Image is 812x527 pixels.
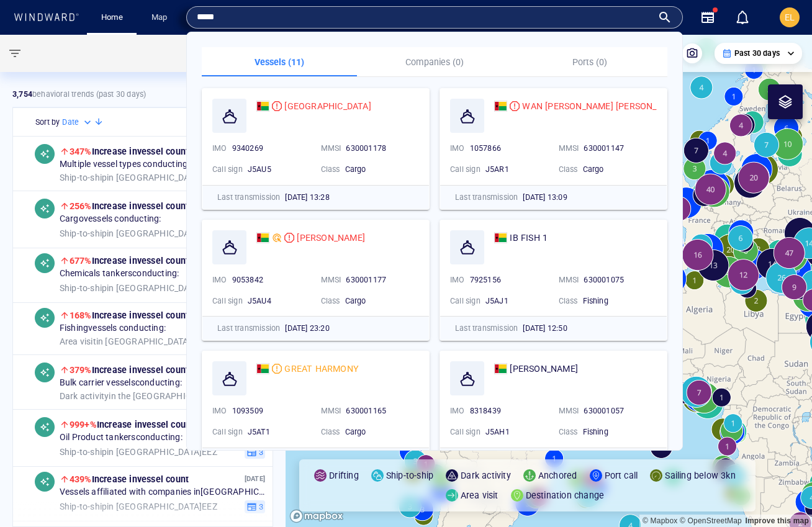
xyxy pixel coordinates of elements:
[321,405,341,417] p: MMSI
[284,233,294,243] div: High risk
[245,445,265,459] button: 3
[212,405,227,417] p: IMO
[60,336,96,346] span: Area visit
[60,282,217,294] span: in [GEOGRAPHIC_DATA] EEZ
[364,55,505,70] p: Companies (0)
[583,164,657,175] div: Cargo
[257,446,263,457] span: 3
[321,295,340,307] p: Class
[461,468,511,483] p: Dark activity
[510,101,520,111] div: High risk
[60,282,107,292] span: Ship-to-ship
[70,201,92,211] span: 256%
[584,143,624,153] span: 630001147
[321,143,341,154] p: MMSI
[345,426,420,438] div: Cargo
[470,143,501,153] span: 1057866
[470,406,501,415] span: 8318439
[70,365,92,375] span: 379%
[70,146,92,156] span: 347%
[60,432,183,443] span: Oil Product tankers conducting:
[485,164,509,174] span: J5AR1
[510,230,548,245] span: IB FISH 1
[212,295,243,307] p: Call sign
[510,364,578,374] span: [PERSON_NAME]
[321,274,341,286] p: MMSI
[461,488,498,503] p: Area visit
[70,201,189,211] span: Increase in vessel count
[70,420,194,430] span: Increase in vessel count
[523,323,567,333] span: [DATE] 12:50
[60,159,190,170] span: Multiple vessel types conducting:
[450,426,480,438] p: Call sign
[217,323,280,334] p: Last transmission
[538,468,577,483] p: Anchored
[212,143,227,154] p: IMO
[60,487,265,498] span: Vessels affiliated with companies in [GEOGRAPHIC_DATA] conducting:
[559,274,579,286] p: MMSI
[70,310,92,320] span: 168%
[485,296,508,305] span: J5AJ1
[583,426,657,438] div: Fishing
[248,427,270,436] span: J5AT1
[70,474,189,484] span: Increase in vessel count
[777,5,802,30] button: EL
[248,164,271,174] span: J5AU5
[60,446,217,457] span: in [GEOGRAPHIC_DATA] EEZ
[329,468,359,483] p: Drifting
[245,473,265,485] p: [DATE]
[297,233,365,243] span: [PERSON_NAME]
[494,230,548,245] a: IB FISH 1
[232,143,263,153] span: 9340269
[297,230,365,245] span: RIMAR
[212,426,243,438] p: Call sign
[272,233,282,243] div: Dev Compliance defined risk: moderate risk
[522,99,683,114] span: WAN MING GONG ZHENG
[284,364,359,374] span: GREAT HARMONY
[212,164,243,175] p: Call sign
[96,7,128,29] a: Home
[450,295,480,307] p: Call sign
[510,361,578,376] span: BERGLIN
[92,7,132,29] button: Home
[60,172,217,183] span: in [GEOGRAPHIC_DATA] EEZ
[559,405,579,417] p: MMSI
[60,390,109,400] span: Dark activity
[248,296,271,305] span: J5AU4
[345,164,420,175] div: Cargo
[70,420,97,430] span: 999+%
[759,471,803,518] iframe: Chat
[526,488,605,503] p: Destination change
[232,275,263,284] span: 9053842
[60,268,179,279] span: Chemicals tankers conducting:
[665,468,735,483] p: Sailing below 3kn
[142,7,181,29] button: Map
[455,192,518,203] p: Last transmission
[256,230,365,245] a: [PERSON_NAME]
[284,101,371,111] span: [GEOGRAPHIC_DATA]
[522,101,683,111] span: WAN [PERSON_NAME] [PERSON_NAME]
[12,89,32,99] strong: 3,754
[559,164,578,175] p: Class
[217,192,280,203] p: Last transmission
[70,256,189,266] span: Increase in vessel count
[147,7,176,29] a: Map
[450,143,465,154] p: IMO
[60,228,217,239] span: in [GEOGRAPHIC_DATA] EEZ
[494,99,684,114] a: WAN [PERSON_NAME] [PERSON_NAME]
[734,48,780,59] p: Past 30 days
[643,516,677,525] a: Mapbox
[510,233,548,243] span: IB FISH 1
[70,310,189,320] span: Increase in vessel count
[559,426,578,438] p: Class
[60,214,161,225] span: Cargo vessels conducting:
[735,10,750,25] div: Notification center
[60,323,166,334] span: Fishing vessels conducting:
[285,323,329,333] span: [DATE] 23:20
[520,55,660,70] p: Ports (0)
[485,427,510,436] span: J5AH1
[285,192,329,202] span: [DATE] 13:28
[272,101,282,111] div: High risk
[212,274,227,286] p: IMO
[559,295,578,307] p: Class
